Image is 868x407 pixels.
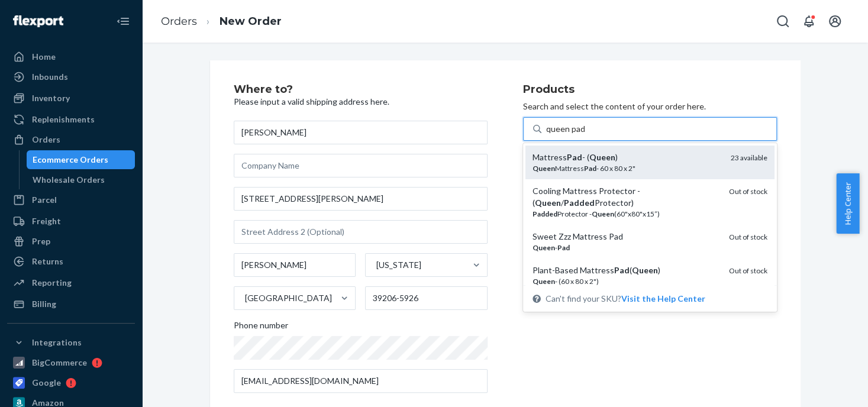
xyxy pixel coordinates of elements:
div: Orders [32,134,60,146]
div: [US_STATE] [376,259,421,271]
p: Search and select the content of your order here. [523,101,777,112]
em: Queen [533,164,555,173]
a: Parcel [7,190,135,209]
input: First & Last Name [234,121,488,144]
button: Open account menu [823,9,847,33]
span: Phone number [234,319,288,336]
span: Out of stock [729,187,767,196]
em: Pad [567,152,582,162]
div: Inventory [32,92,70,104]
em: Queen [533,277,555,286]
input: [GEOGRAPHIC_DATA] [244,292,245,304]
input: ZIP Code [365,286,488,310]
div: Ecommerce Orders [33,154,108,166]
div: Freight [32,215,61,227]
ol: breadcrumbs [151,4,291,39]
a: Returns [7,252,135,271]
a: Inventory [7,89,135,108]
button: Integrations [7,333,135,352]
button: Open notifications [797,9,821,33]
input: Company Name [234,154,488,177]
input: City [234,253,356,277]
div: - [533,243,719,253]
input: [US_STATE] [375,259,376,271]
a: Google [7,373,135,392]
em: Padded [533,209,557,218]
em: Queen [589,152,615,162]
a: Prep [7,232,135,251]
div: Google [32,377,61,389]
div: Plant-Based Mattress ( ) [533,264,719,276]
div: Cooling Mattress Protector - ( / Protector) [533,185,719,209]
a: Home [7,47,135,66]
em: Pad [584,164,596,173]
em: Pad [614,265,630,275]
div: Inbounds [32,71,68,83]
input: Street Address 2 (Optional) [234,220,488,244]
div: Returns [32,256,63,267]
div: Integrations [32,337,82,348]
a: New Order [220,15,282,28]
a: Ecommerce Orders [27,150,135,169]
em: Queen [592,209,614,218]
input: Street Address [234,187,488,211]
div: Wholesale Orders [33,174,105,186]
div: Home [32,51,56,63]
h2: Where to? [234,84,488,96]
a: Billing [7,295,135,314]
a: Orders [7,130,135,149]
div: Parcel [32,194,57,206]
em: Queen [533,243,555,252]
span: 23 available [731,153,767,162]
em: Pad [557,243,570,252]
a: Replenishments [7,110,135,129]
img: Flexport logo [13,15,63,27]
div: - (60 x 80 x 2") [533,276,719,286]
a: Wholesale Orders [27,170,135,189]
button: Help Center [836,173,859,234]
div: Replenishments [32,114,95,125]
div: Reporting [32,277,72,289]
h2: Products [523,84,777,96]
div: [GEOGRAPHIC_DATA] [245,292,332,304]
em: Padded [564,198,595,208]
button: MattressPad- (Queen)QueenMattressPad- 60 x 80 x 2"23 availableCooling Mattress Protector - (Queen... [621,293,705,305]
span: Out of stock [729,232,767,241]
a: Orders [161,15,197,28]
a: Freight [7,212,135,231]
div: BigCommerce [32,357,87,369]
div: Prep [32,235,50,247]
span: Out of stock [729,266,767,275]
a: Reporting [7,273,135,292]
em: Queen [535,198,561,208]
input: Email (Only Required for International) [234,369,488,393]
em: Queen [632,265,658,275]
div: Protector - (60"x80"x15”) [533,209,719,219]
a: Inbounds [7,67,135,86]
button: Close Navigation [111,9,135,33]
div: Mattress - ( ) [533,151,721,163]
div: Sweet Zzz Mattress Pad [533,231,719,243]
button: Open Search Box [771,9,795,33]
span: Can't find your SKU? [546,293,705,305]
div: Billing [32,298,56,310]
div: Mattress - 60 x 80 x 2" [533,163,721,173]
a: BigCommerce [7,353,135,372]
input: MattressPad- (Queen)QueenMattressPad- 60 x 80 x 2"23 availableCooling Mattress Protector - (Queen... [546,123,585,135]
p: Please input a valid shipping address here. [234,96,488,108]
